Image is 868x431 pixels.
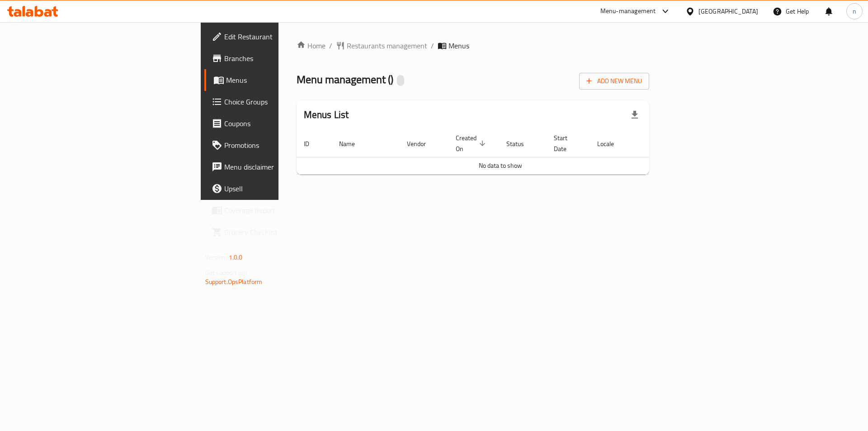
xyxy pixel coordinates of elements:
[204,26,346,47] a: Edit Restaurant
[624,104,646,126] div: Export file
[297,69,393,90] span: Menu management ( )
[339,138,367,149] span: Name
[431,40,434,51] li: /
[205,267,247,279] span: Get support on:
[204,47,346,69] a: Branches
[204,199,346,221] a: Coverage Report
[229,251,243,263] span: 1.0.0
[579,73,649,90] button: Add New Menu
[456,133,488,154] span: Created On
[205,276,263,288] a: Support.OpsPlatform
[204,113,346,134] a: Coupons
[224,205,339,216] span: Coverage Report
[224,183,339,194] span: Upsell
[204,221,346,243] a: Grocery Checklist
[304,108,349,122] h2: Menus List
[204,134,346,156] a: Promotions
[448,40,469,51] span: Menus
[853,6,856,16] span: n
[336,40,427,51] a: Restaurants management
[204,156,346,178] a: Menu disclaimer
[224,53,339,64] span: Branches
[224,227,339,237] span: Grocery Checklist
[224,31,339,42] span: Edit Restaurant
[600,6,656,17] div: Menu-management
[637,130,704,157] th: Actions
[698,6,758,16] div: [GEOGRAPHIC_DATA]
[297,40,650,51] nav: breadcrumb
[586,76,642,87] span: Add New Menu
[297,130,704,175] table: enhanced table
[224,161,339,172] span: Menu disclaimer
[407,138,438,149] span: Vendor
[506,138,536,149] span: Status
[224,118,339,129] span: Coupons
[204,91,346,113] a: Choice Groups
[554,133,579,154] span: Start Date
[597,138,626,149] span: Locale
[304,138,321,149] span: ID
[479,160,522,171] span: No data to show
[204,69,346,91] a: Menus
[226,75,339,85] span: Menus
[347,40,427,51] span: Restaurants management
[204,178,346,199] a: Upsell
[205,251,227,263] span: Version:
[224,140,339,151] span: Promotions
[224,96,339,107] span: Choice Groups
